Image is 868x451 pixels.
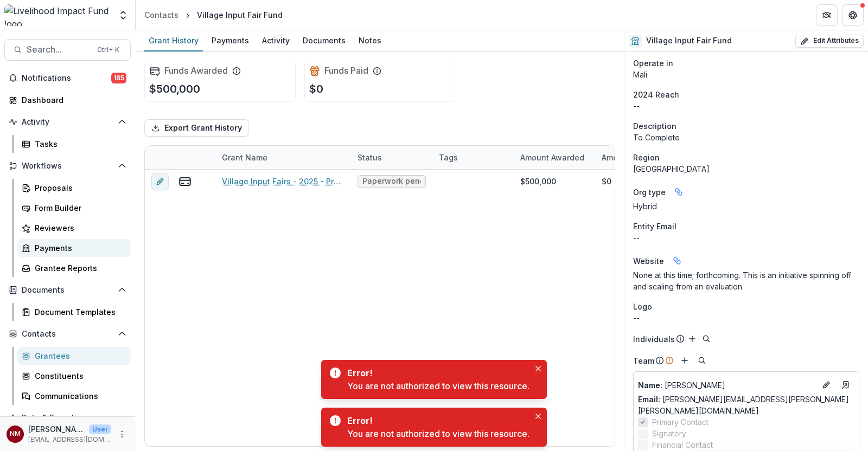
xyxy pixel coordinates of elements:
[197,9,283,21] div: Village Input Fair Fund
[347,414,525,427] div: Error!
[633,221,676,232] span: Entity Email
[4,69,131,87] button: Notifications185
[178,175,192,188] button: view-payments
[89,424,111,434] p: User
[17,387,131,405] a: Communications
[140,7,183,23] a: Contacts
[144,33,203,48] div: Grant History
[22,286,113,295] span: Documents
[17,367,131,385] a: Constituents
[309,81,323,97] p: $0
[4,325,131,343] button: Open Contacts
[298,33,350,48] div: Documents
[22,94,122,106] div: Dashboard
[351,146,432,169] div: Status
[638,394,854,416] a: Email: [PERSON_NAME][EMAIL_ADDRESS][PERSON_NAME][PERSON_NAME][DOMAIN_NAME]
[35,222,122,234] div: Reviewers
[670,183,687,201] button: Linked binding
[532,410,545,423] button: Close
[22,162,113,171] span: Workflows
[22,118,113,127] span: Activity
[633,312,859,324] p: --
[4,157,131,175] button: Open Workflows
[4,409,131,427] button: Open Data & Reporting
[116,4,131,26] button: Open entity switcher
[602,152,649,163] p: Amount Paid
[638,381,662,390] span: Name :
[514,146,595,169] div: Amount Awarded
[633,69,859,80] p: Mali
[816,4,838,26] button: Partners
[22,74,111,83] span: Notifications
[633,152,660,163] span: Region
[215,152,274,163] div: Grant Name
[35,242,122,254] div: Payments
[4,4,111,26] img: Livelihood Impact Fund logo
[149,81,200,97] p: $500,000
[22,330,113,339] span: Contacts
[17,259,131,277] a: Grantee Reports
[795,35,864,48] button: Edit Attributes
[633,232,859,243] div: --
[207,33,253,48] div: Payments
[351,152,388,163] div: Status
[10,430,21,437] div: Njeri Muthuri
[432,146,514,169] div: Tags
[95,44,122,56] div: Ctrl + K
[35,390,122,402] div: Communications
[595,146,676,169] div: Amount Paid
[258,30,294,51] a: Activity
[633,270,851,291] a: None at this time; forthcoming. This is an initiative spinning off and scaling from an evaluation.
[700,332,713,345] button: Search
[151,173,169,190] button: edit
[652,428,686,439] span: Signatory
[602,176,611,187] div: $0
[633,100,859,112] p: --
[4,91,131,109] a: Dashboard
[27,44,91,55] span: Search...
[842,4,864,26] button: Get Help
[116,428,129,441] button: More
[35,182,122,194] div: Proposals
[28,423,85,435] p: [PERSON_NAME]
[17,219,131,237] a: Reviewers
[633,120,676,132] span: Description
[362,177,421,186] span: Paperwork pending
[35,370,122,382] div: Constituents
[633,355,654,366] p: Team
[532,362,545,375] button: Close
[668,252,686,269] button: Linked binding
[652,439,713,450] span: Financial Contact
[633,89,679,100] span: 2024 Reach
[215,146,351,169] div: Grant Name
[633,132,859,143] p: To Complete
[633,201,859,212] p: Hybrid
[347,379,529,392] div: You are not authorized to view this resource.
[633,255,664,267] span: Website
[144,9,178,21] div: Contacts
[35,306,122,318] div: Document Templates
[432,152,464,163] div: Tags
[17,179,131,197] a: Proposals
[354,33,386,48] div: Notes
[678,354,691,367] button: Add
[28,435,111,444] p: [EMAIL_ADDRESS][DOMAIN_NAME]
[35,138,122,150] div: Tasks
[638,395,660,404] span: Email:
[144,119,249,137] button: Export Grant History
[17,303,131,321] a: Document Templates
[633,186,666,198] span: Org type
[4,113,131,131] button: Open Activity
[222,176,344,187] a: Village Input Fairs - 2025 - Prospect
[695,354,709,367] button: Search
[111,73,126,83] span: 185
[347,427,529,440] div: You are not authorized to view this resource.
[140,7,287,23] nav: breadcrumb
[35,350,122,362] div: Grantees
[820,378,833,391] button: Edit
